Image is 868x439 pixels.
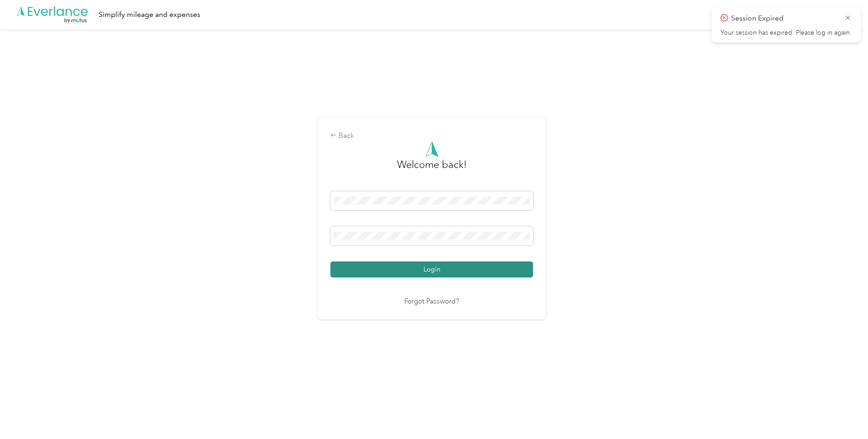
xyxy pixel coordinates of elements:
p: Session Expired [731,13,838,24]
button: Login [330,261,533,277]
p: Your session has expired. Please log in again. [721,29,852,37]
h3: greeting [397,157,467,182]
div: Simplify mileage and expenses [99,9,200,21]
a: Forgot Password? [404,297,459,307]
div: Back [330,131,533,141]
iframe: Everlance-gr Chat Button Frame [817,388,868,439]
